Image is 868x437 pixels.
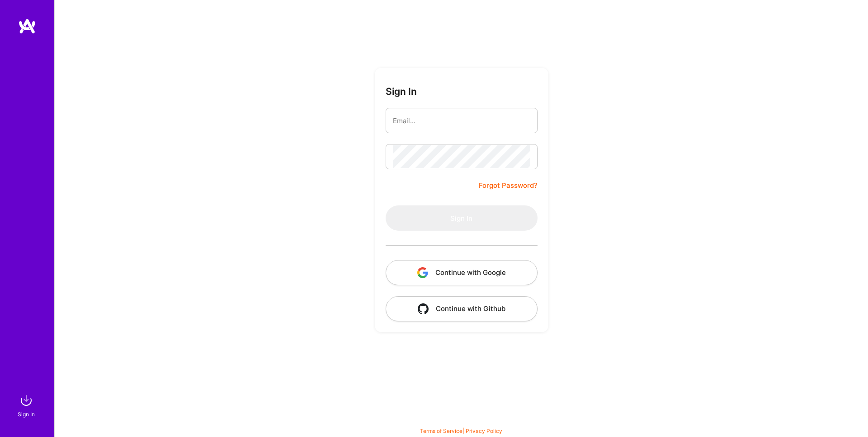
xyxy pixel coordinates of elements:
h3: Sign In [386,86,417,97]
a: Terms of Service [420,428,462,434]
img: sign in [17,391,35,409]
input: Email... [393,109,530,132]
button: Continue with Google [386,260,538,285]
a: Privacy Policy [466,428,502,434]
img: logo [18,18,36,34]
a: Forgot Password? [479,180,538,191]
div: Sign In [18,409,35,419]
a: sign inSign In [19,391,35,419]
button: Sign In [386,205,538,231]
span: | [420,428,502,434]
img: icon [417,267,428,278]
button: Continue with Github [386,296,538,321]
img: icon [418,303,429,314]
div: © 2025 ATeams Inc., All rights reserved. [54,410,868,432]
